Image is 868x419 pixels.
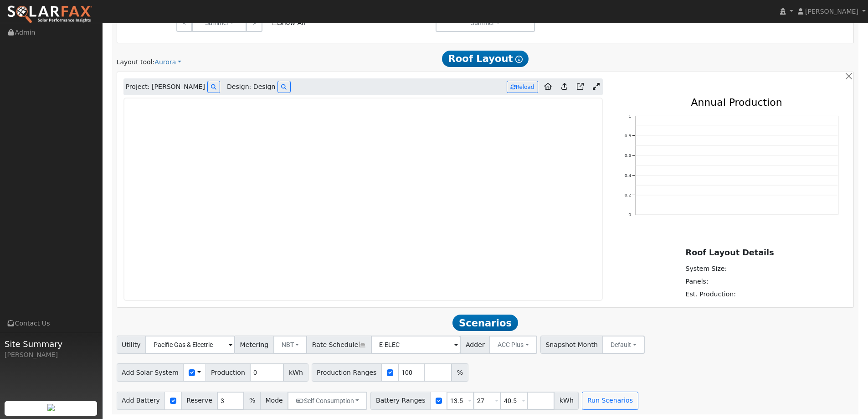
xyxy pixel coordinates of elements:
td: Est. Production: [684,288,770,301]
span: Battery Ranges [370,392,431,410]
button: ACC Plus [489,336,537,354]
text: 0.2 [625,193,631,198]
a: Expand Aurora window [590,80,603,94]
input: Select a Rate Schedule [371,336,461,354]
text: Annual Production [691,97,782,108]
span: Mode [260,392,288,410]
span: Roof Layout [442,51,529,67]
a: Upload consumption to Aurora project [558,80,571,94]
span: Site Summary [5,338,98,350]
span: kWh [554,392,579,410]
button: Run Scenarios [582,392,638,410]
div: [PERSON_NAME] [5,350,98,360]
button: Self Consumption [288,392,367,410]
span: Rate Schedule [307,336,371,354]
i: Show Help [515,56,523,63]
span: Add Battery [117,392,165,410]
span: Scenarios [452,315,518,331]
span: Production Ranges [312,363,382,382]
span: Adder [460,336,490,354]
span: [PERSON_NAME] [805,8,858,15]
span: Project: [PERSON_NAME] [126,82,205,92]
span: % [244,392,260,410]
input: Select a Utility [145,336,235,354]
text: 0.6 [625,153,631,158]
td: System Size: [684,262,770,275]
span: Reserve [181,392,218,410]
button: Reload [507,81,538,93]
a: Open in Aurora [573,80,587,94]
span: Layout tool: [117,58,155,66]
img: retrieve [47,404,55,411]
span: Add Solar System [117,363,184,382]
span: Design: Design [227,82,275,92]
span: kWh [283,363,308,382]
a: Aurora to Home [540,80,555,94]
span: Utility [117,336,146,354]
text: 0 [628,212,631,217]
span: Metering [235,336,274,354]
button: NBT [273,336,308,354]
td: Panels: [684,275,770,288]
text: 1 [628,114,631,119]
u: Roof Layout Details [686,248,774,257]
a: Aurora [154,57,181,67]
button: Default [602,336,645,354]
img: SolarFax [7,5,92,24]
text: 0.8 [625,134,631,139]
text: 0.4 [625,173,631,178]
span: Production [205,363,250,382]
span: Snapshot Month [540,336,603,354]
span: % [452,363,468,382]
